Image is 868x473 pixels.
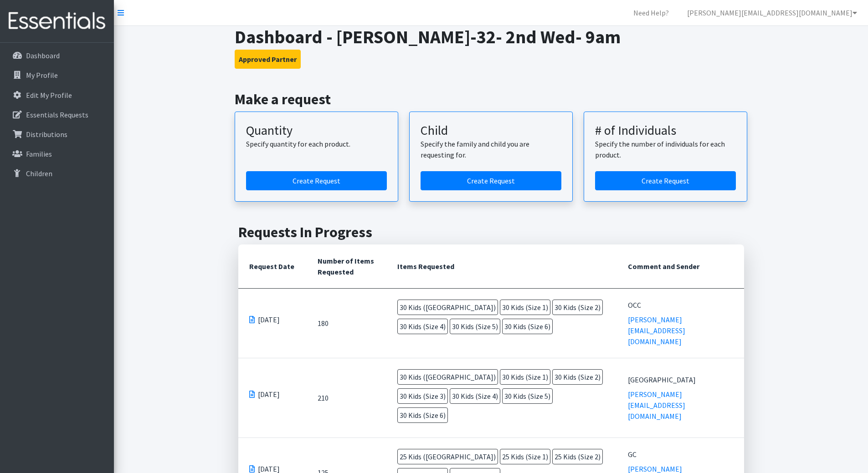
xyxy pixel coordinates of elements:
th: Number of Items Requested [307,244,387,289]
a: Essentials Requests [4,106,110,124]
span: 30 Kids (Size 2) [552,369,603,385]
div: OCC [628,300,733,310]
a: Edit My Profile [4,86,110,104]
span: 25 Kids ([GEOGRAPHIC_DATA]) [397,449,498,464]
span: 25 Kids (Size 2) [552,449,603,464]
td: 210 [307,358,387,438]
span: 30 Kids (Size 3) [397,388,448,404]
p: Specify the family and child you are requesting for. [421,138,561,160]
h3: # of Individuals [595,123,736,138]
h1: Dashboard - [PERSON_NAME]-32- 2nd Wed- 9am [235,26,747,48]
span: 30 Kids (Size 6) [502,319,553,334]
span: 30 Kids (Size 5) [450,319,500,334]
a: Create a request by number of individuals [595,171,736,190]
p: Specify quantity for each product. [246,138,387,149]
p: Essentials Requests [26,110,88,119]
p: Dashboard [26,51,60,60]
th: Items Requested [386,244,617,289]
a: [PERSON_NAME][EMAIL_ADDRESS][DOMAIN_NAME] [680,4,864,22]
span: 30 Kids (Size 1) [500,300,550,315]
span: 30 Kids (Size 2) [552,300,603,315]
span: [DATE] [258,314,280,325]
th: Comment and Sender [617,244,744,289]
a: My Profile [4,66,110,84]
p: Families [26,149,52,158]
p: Specify the number of individuals for each product. [595,138,736,160]
p: My Profile [26,71,58,80]
a: [PERSON_NAME][EMAIL_ADDRESS][DOMAIN_NAME] [628,315,685,346]
a: Dashboard [4,46,110,65]
a: Create a request by quantity [246,171,387,190]
span: 30 Kids (Size 4) [450,388,500,404]
a: Create a request for a child or family [421,171,561,190]
a: Families [4,145,110,163]
div: [GEOGRAPHIC_DATA] [628,374,733,385]
span: 30 Kids ([GEOGRAPHIC_DATA]) [397,369,498,385]
span: 30 Kids (Size 5) [502,388,553,404]
a: Need Help? [626,4,676,22]
span: 30 Kids ([GEOGRAPHIC_DATA]) [397,300,498,315]
a: Children [4,164,110,183]
img: HumanEssentials [4,6,110,36]
span: 25 Kids (Size 1) [500,449,550,464]
span: 30 Kids (Size 1) [500,369,550,385]
h2: Make a request [235,91,747,108]
div: GC [628,449,733,460]
button: Approved Partner [235,50,301,69]
a: Distributions [4,125,110,143]
h3: Child [421,123,561,138]
th: Request Date [238,244,307,289]
a: [PERSON_NAME][EMAIL_ADDRESS][DOMAIN_NAME] [628,390,685,421]
p: Edit My Profile [26,91,72,100]
span: [DATE] [258,389,280,400]
h3: Quantity [246,123,387,138]
td: 180 [307,289,387,358]
p: Children [26,169,52,178]
h2: Requests In Progress [238,224,744,241]
p: Distributions [26,130,67,139]
span: 30 Kids (Size 4) [397,319,448,334]
span: 30 Kids (Size 6) [397,407,448,423]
